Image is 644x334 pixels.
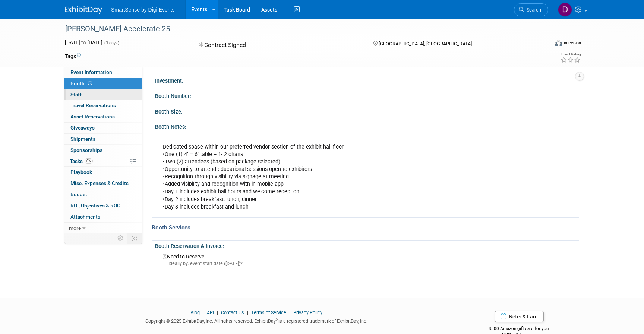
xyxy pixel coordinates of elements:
a: Playbook [64,167,142,178]
span: Booth not reserved yet [86,80,94,86]
div: Need to Reserve [161,251,574,267]
a: Booth [64,78,142,89]
a: Attachments [64,211,142,222]
span: Attachments [70,214,100,220]
span: to [80,39,87,45]
span: Asset Reservations [70,114,115,120]
span: Misc. Expenses & Credits [70,180,129,186]
a: ROI, Objectives & ROO [64,200,142,211]
a: Contact Us [221,310,244,315]
div: [PERSON_NAME] Accelerate 25 [63,22,537,36]
a: API [207,310,214,315]
a: Search [514,3,548,16]
a: Privacy Policy [293,310,322,315]
span: (3 days) [104,41,119,45]
a: Budget [64,189,142,200]
a: Blog [190,310,200,315]
div: In-Person [563,40,581,46]
a: Staff [64,89,142,100]
sup: ® [276,318,278,322]
a: Terms of Service [251,310,286,315]
span: Sponsorships [70,147,102,153]
span: more [69,225,81,231]
td: Toggle Event Tabs [127,233,142,243]
div: Ideally by: event start date ([DATE])? [163,260,574,267]
a: Shipments [64,134,142,144]
td: Tags [65,53,81,60]
a: Asset Reservations [64,111,142,122]
span: | [215,310,220,315]
span: Tasks [70,158,93,164]
a: more [64,223,142,233]
span: Travel Reservations [70,102,116,108]
span: Event Information [70,69,112,75]
td: Personalize Event Tab Strip [114,233,127,243]
div: Contract Signed [197,39,362,52]
div: Booth Notes: [155,121,579,131]
span: Booth [70,80,94,86]
span: 0% [85,158,93,164]
span: [DATE] [DATE] [65,39,102,45]
div: Booth Services [152,223,579,232]
img: Format-Inperson.png [555,40,562,46]
span: Search [524,7,541,13]
img: ExhibitDay [65,6,102,14]
div: Dedicated space within our preferred vendor section of the exhibit hall floor •One (1) 4’ – 6’ ta... [158,132,496,214]
a: Giveaways [64,123,142,133]
div: Event Rating [561,53,581,56]
span: | [287,310,292,315]
img: Dan Tiernan [558,3,572,17]
div: Event Format [504,39,581,50]
span: | [201,310,206,315]
div: Booth Size: [155,106,579,115]
span: Budget [70,191,87,197]
span: Giveaways [70,125,95,131]
a: Travel Reservations [64,100,142,111]
a: Refer & Earn [495,311,544,322]
span: [GEOGRAPHIC_DATA], [GEOGRAPHIC_DATA] [379,41,472,47]
a: Sponsorships [64,145,142,156]
span: Staff [70,92,82,98]
span: | [245,310,250,315]
span: Shipments [70,136,95,142]
a: Misc. Expenses & Credits [64,178,142,189]
div: Investment: [155,75,579,85]
div: Booth Number: [155,90,579,100]
span: Playbook [70,169,92,175]
div: Copyright © 2025 ExhibitDay, Inc. All rights reserved. ExhibitDay is a registered trademark of Ex... [65,316,448,325]
span: SmartSense by Digi Events [111,7,174,13]
span: ROI, Objectives & ROO [70,203,120,209]
a: Event Information [64,67,142,78]
div: Booth Reservation & Invoice: [155,241,579,250]
a: Tasks0% [64,156,142,167]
